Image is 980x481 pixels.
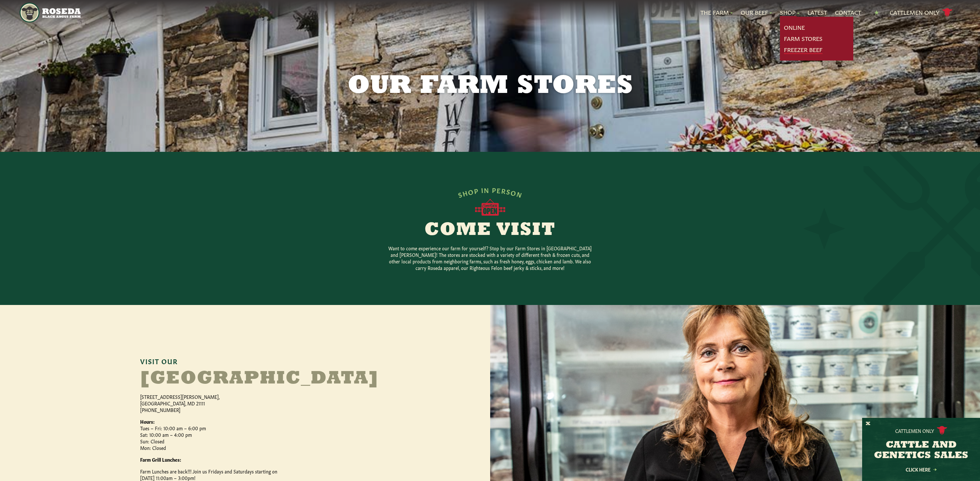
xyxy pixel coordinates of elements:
[784,34,823,43] a: Farm Stores
[457,186,524,199] div: SHOP IN PERSON
[780,8,800,17] a: Shop
[461,188,469,197] span: H
[784,23,805,32] a: Online
[140,418,278,451] p: Tues – Fri: 10:00 am – 6:00 pm Sat: 10:00 am – 4:00 pm Sun: Closed Mon: Closed
[895,427,934,434] p: Cattlemen Only
[784,45,823,54] a: Freezer Beef
[870,440,972,461] h3: CATTLE AND GENETICS SALES
[700,8,733,17] a: The Farm
[890,7,952,18] a: Cattlemen Only
[510,188,517,197] span: O
[140,418,155,425] strong: Hours:
[140,357,350,365] h6: Visit Our
[140,393,278,413] p: [STREET_ADDRESS][PERSON_NAME], [GEOGRAPHIC_DATA], MD 21111 [PHONE_NUMBER]
[741,8,772,17] a: Our Beef
[892,467,951,472] a: Click Here
[140,456,181,463] strong: Farm Grill Lunches:
[20,3,81,23] img: https://roseda.com/wp-content/uploads/2021/05/roseda-25-header.png
[473,187,479,194] span: P
[807,8,827,17] a: Latest
[506,187,511,195] span: S
[866,420,870,427] button: X
[501,187,507,194] span: R
[496,186,502,194] span: E
[140,468,278,481] p: Farm Lunches are back!!! Join us Fridays and Saturdays starting on [DATE] 11:00am – 3:00pm!
[484,186,490,193] span: N
[385,245,595,271] p: Want to come experience our farm for yourself? Stop by our Farm Stores in [GEOGRAPHIC_DATA] and [...
[323,73,658,99] h1: Our Farm Stores
[491,186,496,193] span: P
[467,187,474,195] span: O
[480,186,484,194] span: I
[937,426,947,435] img: cattle-icon.svg
[457,190,463,198] span: S
[516,190,523,198] span: N
[835,8,861,17] a: Contact
[140,370,304,388] h2: [GEOGRAPHIC_DATA]
[364,221,616,240] h2: Come Visit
